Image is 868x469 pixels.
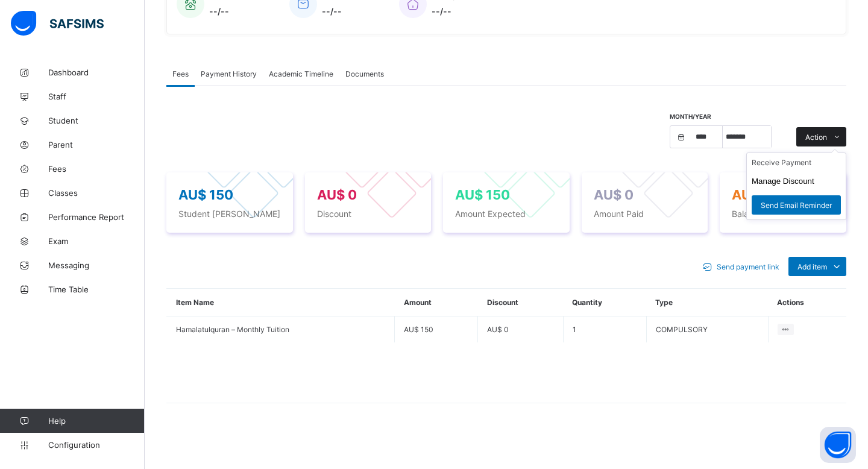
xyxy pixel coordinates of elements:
span: Fees [48,164,145,174]
span: Student [PERSON_NAME] [178,209,281,219]
span: Academic Timeline [269,69,333,78]
span: Balance [732,209,834,219]
th: Quantity [563,289,646,316]
span: Student [48,116,145,125]
span: Time Table [48,285,145,294]
span: --/-- [432,6,516,16]
span: Help [48,416,144,426]
td: COMPULSORY [646,316,768,343]
span: Dashboard [48,68,145,77]
span: AU$ 150 [455,187,510,203]
span: Performance Report [48,212,145,222]
span: Fees [172,69,189,78]
span: Staff [48,92,145,101]
span: Payment History [201,69,257,78]
span: Exam [48,236,145,246]
span: Action [805,133,827,142]
span: Add item [797,262,827,271]
span: Send Email Reminder [761,201,832,210]
span: Amount Paid [594,209,696,219]
span: Messaging [48,260,145,270]
span: Documents [345,69,384,78]
span: --/-- [322,6,369,16]
span: AU$ 0 [487,325,509,334]
span: Amount Expected [455,209,558,219]
li: dropdown-list-item-text-2 [747,190,846,219]
th: Item Name [167,289,395,316]
span: AU$ 150 [404,325,433,334]
span: AU$ 150 [178,187,233,203]
span: Month/Year [670,113,711,120]
span: --/-- [209,6,259,16]
td: 1 [563,316,646,343]
li: dropdown-list-item-text-1 [747,172,846,190]
span: AU$ 150 [732,187,787,203]
button: Manage Discount [752,177,814,186]
span: AU$ 0 [594,187,634,203]
th: Amount [395,289,478,316]
th: Discount [478,289,564,316]
img: safsims [11,11,104,36]
span: Hamalatulquran – Monthly Tuition [176,325,385,334]
li: dropdown-list-item-text-0 [747,153,846,172]
span: Configuration [48,440,144,450]
th: Type [646,289,768,316]
span: Discount [317,209,420,219]
button: Open asap [820,427,856,463]
span: Parent [48,140,145,150]
span: Classes [48,188,145,198]
th: Actions [768,289,846,316]
span: AU$ 0 [317,187,357,203]
span: Send payment link [717,262,779,271]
